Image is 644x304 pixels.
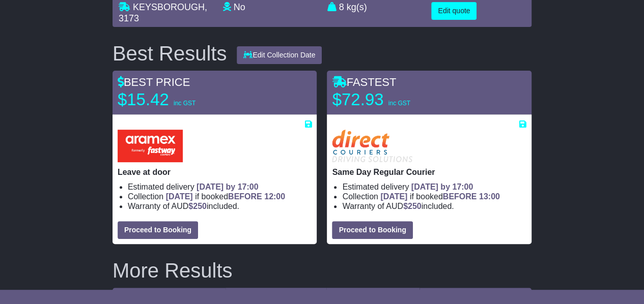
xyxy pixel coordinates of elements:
[118,221,198,239] button: Proceed to Booking
[332,89,459,110] p: $72.93
[408,202,422,210] span: 250
[193,202,207,210] span: 250
[166,192,193,201] span: [DATE]
[113,259,531,282] h2: More Results
[332,221,412,239] button: Proceed to Booking
[264,192,285,201] span: 12:00
[118,89,245,110] p: $15.42
[380,192,407,201] span: [DATE]
[431,2,477,20] button: Edit quote
[128,192,312,201] li: Collection
[119,2,207,23] span: , 3173
[234,2,245,12] span: No
[347,2,367,12] span: kg(s)
[342,182,526,192] li: Estimated delivery
[188,202,207,210] span: $
[107,42,232,65] div: Best Results
[342,201,526,211] li: Warranty of AUD included.
[443,192,477,201] span: BEFORE
[332,76,396,88] span: FASTEST
[411,183,473,191] span: [DATE] by 17:00
[166,192,285,201] span: if booked
[118,76,190,88] span: BEST PRICE
[228,192,262,201] span: BEFORE
[332,130,412,162] img: Direct: Same Day Regular Courier
[403,202,422,210] span: $
[479,192,500,201] span: 13:00
[342,192,526,201] li: Collection
[197,183,259,191] span: [DATE] by 17:00
[118,130,183,162] img: Aramex: Leave at door
[388,100,410,107] span: inc GST
[237,46,322,64] button: Edit Collection Date
[332,167,526,177] p: Same Day Regular Courier
[339,2,344,12] span: 8
[133,2,205,12] span: KEYSBOROUGH
[118,167,312,177] p: Leave at door
[380,192,499,201] span: if booked
[128,182,312,192] li: Estimated delivery
[174,100,195,107] span: inc GST
[128,201,312,211] li: Warranty of AUD included.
